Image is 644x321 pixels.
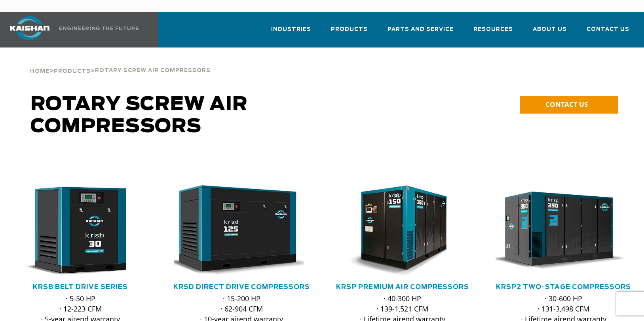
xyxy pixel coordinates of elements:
[336,284,469,290] a: KRSP Premium Air Compressors
[388,19,454,46] a: Parts and Service
[533,25,567,34] span: About Us
[59,27,139,30] img: Engineering the future
[54,67,91,74] a: Products
[271,19,311,46] a: Industries
[33,284,128,290] a: KRSB Belt Drive Series
[168,185,304,277] img: krsd125
[95,68,211,73] span: Rotary Screw Air Compressors
[545,100,588,109] span: CONTACT US
[331,25,368,34] span: Products
[173,284,310,290] a: KRSD Direct Drive Compressors
[30,69,49,74] span: Home
[490,185,625,277] img: krsp350
[335,185,471,277] div: krsp150
[473,25,513,34] span: Resources
[533,19,567,46] a: About Us
[496,284,631,290] a: KRSP2 Two-Stage Compressors
[587,19,629,46] a: Contact Us
[271,25,311,34] span: Industries
[30,47,211,78] div: > >
[496,185,631,277] div: krsp350
[174,185,310,277] div: krsd125
[388,25,454,34] span: Parts and Service
[7,185,142,277] img: krsb30
[587,25,629,34] span: Contact Us
[331,19,368,46] a: Products
[30,67,49,74] a: Home
[30,95,248,136] span: Rotary Screw Air Compressors
[54,69,91,74] span: Products
[520,96,618,114] a: CONTACT US
[473,19,513,46] a: Resources
[329,185,465,277] img: krsp150
[13,185,148,277] div: krsb30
